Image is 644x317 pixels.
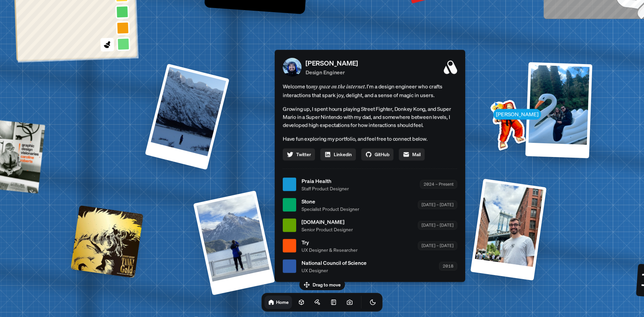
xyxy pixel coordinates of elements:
span: Mail [412,151,421,158]
a: Linkedin [320,148,356,160]
span: National Council of Science [302,259,367,267]
span: GitHub [375,151,389,158]
button: Toggle Theme [366,296,380,309]
span: Try [302,238,358,246]
div: 2024 – Present [420,180,457,189]
p: Design Engineer [306,68,358,76]
span: UX Designer [302,267,367,274]
p: Growing up, I spent hours playing Street Fighter, Donkey Kong, and Super Mario in a Super Nintend... [283,105,457,129]
span: Staff Product Designer [302,185,349,192]
span: Welcome to I'm a design engineer who crafts interactions that spark joy, delight, and a sense of ... [283,82,457,99]
div: 2018 [439,262,457,270]
span: Specialist Product Designer [302,205,359,212]
a: GitHub [361,148,393,160]
img: Profile Picture [283,58,302,76]
span: Twitter [296,151,311,158]
p: [PERSON_NAME] [306,58,358,68]
span: Stone [302,197,359,205]
span: [DOMAIN_NAME] [302,218,353,226]
span: Linkedin [334,151,352,158]
a: Mail [399,148,425,160]
span: Praia Health [302,177,349,185]
a: Home [265,296,292,309]
p: Have fun exploring my portfolio, and feel free to connect below. [283,134,457,143]
em: my space on the internet. [311,83,367,90]
img: Profile example [473,90,541,157]
span: Senior Product Designer [302,226,353,233]
a: Twitter [283,148,315,160]
span: UX Designer & Researcher [302,246,358,253]
h1: Home [276,299,289,305]
div: [DATE] – [DATE] [418,221,457,229]
div: [DATE] – [DATE] [418,201,457,209]
div: [DATE] – [DATE] [418,242,457,250]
